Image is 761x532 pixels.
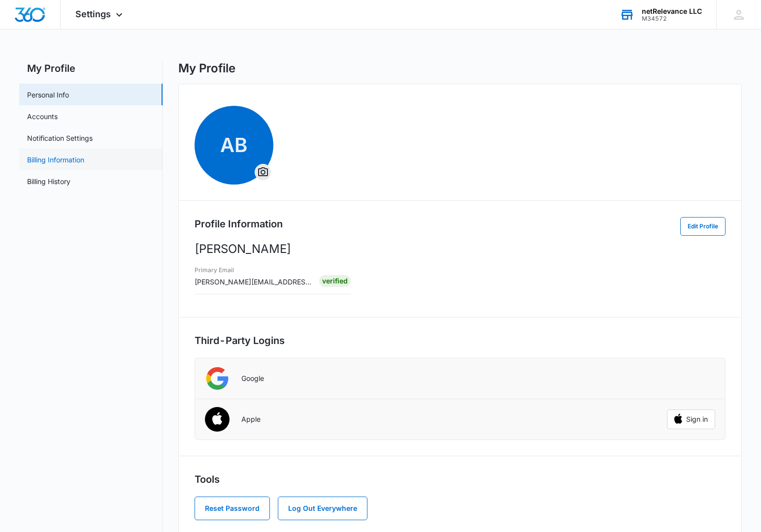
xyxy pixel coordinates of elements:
[195,278,427,286] span: [PERSON_NAME][EMAIL_ADDRESS][PERSON_NAME][DOMAIN_NAME]
[255,164,271,180] button: Overflow Menu
[178,61,235,76] h1: My Profile
[75,9,111,19] span: Settings
[195,106,273,185] span: ABOverflow Menu
[662,368,720,389] iframe: Sign in with Google Button
[205,366,230,391] img: Google
[241,415,261,424] p: Apple
[195,497,270,520] button: Reset Password
[27,176,70,187] a: Billing History
[27,133,93,143] a: Notification Settings
[27,90,69,100] a: Personal Info
[642,7,702,15] div: account name
[199,402,235,438] img: Apple
[195,333,726,348] h2: Third-Party Logins
[195,240,726,258] p: [PERSON_NAME]
[195,472,726,487] h2: Tools
[195,106,273,185] span: AB
[195,217,283,231] h2: Profile Information
[19,61,163,76] h2: My Profile
[667,409,715,429] button: Sign in
[27,155,84,165] a: Billing Information
[680,217,726,236] button: Edit Profile
[319,275,351,287] div: Verified
[278,497,367,520] button: Log Out Everywhere
[241,374,264,383] p: Google
[642,15,702,22] div: account id
[195,266,312,275] h3: Primary Email
[27,111,58,122] a: Accounts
